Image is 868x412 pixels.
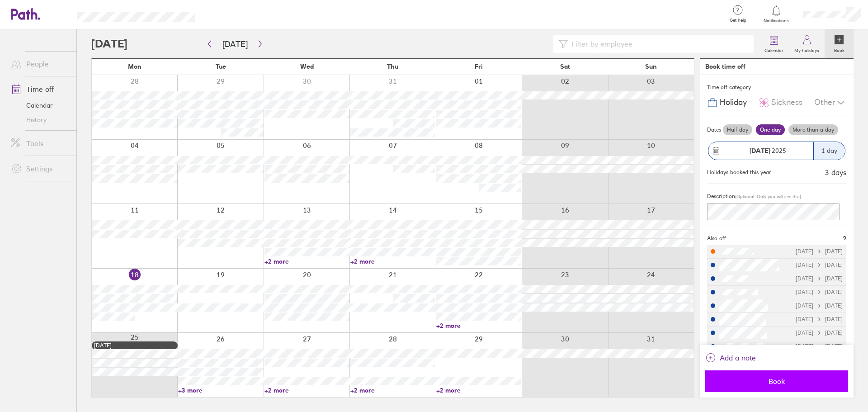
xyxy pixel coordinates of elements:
a: +2 more [350,386,435,394]
div: [DATE] [DATE] [796,248,843,255]
a: +2 more [436,322,521,330]
label: Book [829,45,850,53]
span: Sickness [771,98,802,107]
button: Add a note [705,350,756,365]
span: Thu [387,63,398,70]
a: Book [825,29,854,58]
span: Mon [128,63,142,70]
span: 9 [843,235,846,242]
div: [DATE] [DATE] [796,289,843,295]
span: Tue [216,63,226,70]
button: Book [705,370,848,392]
div: Time off category [707,81,846,94]
span: Holiday [720,98,747,107]
a: Time off [4,80,76,98]
a: History [4,113,76,127]
div: Other [814,94,846,111]
a: +2 more [264,386,349,394]
span: Sun [645,63,657,70]
a: Notifications [762,5,791,24]
label: Calendar [759,45,789,53]
span: Fri [475,63,483,70]
div: [DATE] [DATE] [796,275,843,282]
span: Notifications [762,18,791,24]
div: 3 days [825,168,846,176]
label: One day [756,124,785,135]
span: Description [707,193,735,199]
label: Half day [723,124,752,135]
a: People [4,55,76,73]
a: +3 more [178,386,263,394]
span: Wed [300,63,314,70]
label: More than a day [788,124,838,135]
div: 1 day [813,142,845,160]
div: [DATE] [DATE] [796,330,843,336]
a: Calendar [4,98,76,113]
span: Add a note [720,350,756,365]
strong: [DATE] [750,147,770,155]
span: 2025 [750,147,786,154]
button: [DATE] [215,37,255,52]
a: +2 more [264,257,349,265]
div: [DATE] [DATE] [796,303,843,309]
label: My holidays [789,45,825,53]
a: +2 more [350,257,435,265]
div: [DATE] [DATE] [796,316,843,322]
div: [DATE] [DATE] [796,343,843,350]
a: Tools [4,134,76,152]
div: Book time off [705,63,745,70]
a: My holidays [789,29,825,58]
input: Filter by employee [568,35,748,52]
span: (Optional. Only you will see this) [735,194,801,199]
button: [DATE] 20251 day [707,137,846,165]
a: Calendar [759,29,789,58]
span: Sat [560,63,570,70]
span: Book [712,377,842,385]
span: Also off [707,235,726,242]
a: Settings [4,160,76,178]
div: Holidays booked this year [707,169,771,175]
div: [DATE] [94,342,175,349]
a: +2 more [436,386,521,394]
span: Get help [723,18,753,23]
span: Dates [707,127,721,133]
div: [DATE] [DATE] [796,262,843,268]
